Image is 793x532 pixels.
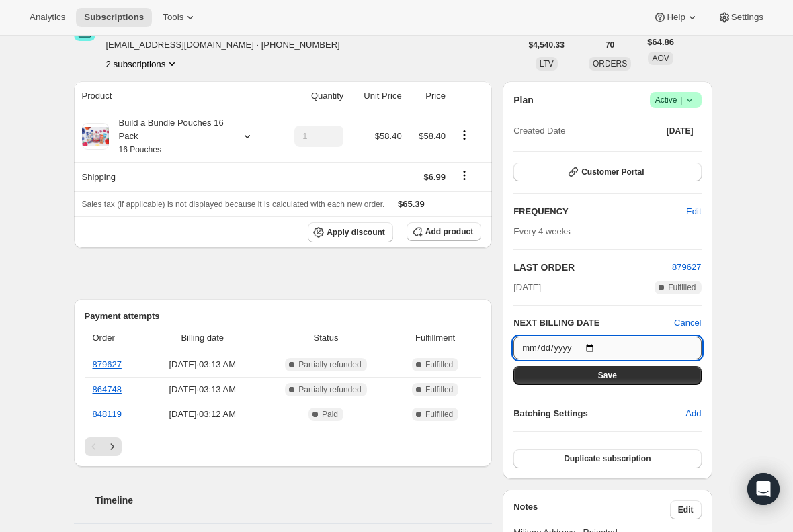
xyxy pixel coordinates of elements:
span: [DATE] · 03:13 AM [151,358,255,371]
button: Save [513,366,701,385]
button: 879627 [672,261,701,274]
span: $6.99 [423,172,446,182]
span: [DATE] · 03:13 AM [151,383,255,396]
span: $58.40 [419,131,446,141]
th: Quantity [276,81,347,111]
span: Partially refunded [298,384,361,395]
span: [EMAIL_ADDRESS][DOMAIN_NAME] · [PHONE_NUMBER] [106,38,340,52]
span: LTV [540,59,554,69]
h6: Batching Settings [513,407,685,420]
button: Edit [670,500,702,519]
span: $64.86 [647,36,674,49]
span: Fulfilled [425,359,453,370]
button: Apply discount [308,222,393,242]
h2: Plan [513,93,534,107]
span: Help [667,12,685,23]
button: Shipping actions [454,168,475,183]
span: Sales tax (if applicable) is not displayed because it is calculated with each new order. [82,199,385,209]
button: Subscriptions [76,8,152,27]
span: [DATE] [513,281,541,294]
span: Created Date [513,124,565,138]
button: $4,540.33 [521,36,573,54]
span: [DATE] [667,126,694,136]
a: 879627 [672,262,701,272]
h2: FREQUENCY [513,205,686,218]
div: Open Intercom Messenger [747,473,780,505]
button: Customer Portal [513,163,701,181]
small: 16 Pouches [119,145,161,154]
th: Price [406,81,450,111]
button: Duplicate subscription [513,449,701,468]
h2: Payment attempts [85,310,482,323]
span: Every 4 weeks [513,226,571,236]
span: Tools [163,12,183,23]
span: $65.39 [398,199,425,209]
button: Next [103,437,122,456]
th: Order [85,323,147,353]
span: Edit [686,205,701,218]
span: Apply discount [327,227,385,238]
span: Fulfilled [425,384,453,395]
span: [DATE] · 03:12 AM [151,408,255,421]
th: Shipping [74,162,276,191]
span: Fulfilled [668,282,696,293]
span: 70 [606,40,614,50]
span: Add product [425,226,473,237]
span: AOV [652,54,669,63]
button: Add product [407,222,481,241]
button: Settings [710,8,771,27]
span: Add [685,407,701,420]
span: $58.40 [375,131,402,141]
button: 70 [597,36,622,54]
span: Billing date [151,331,255,345]
span: Paid [322,409,338,420]
span: Duplicate subscription [564,453,651,464]
button: Cancel [674,316,701,330]
button: Analytics [22,8,73,27]
button: Add [677,403,709,425]
span: | [680,95,682,105]
span: Status [263,331,389,345]
span: ORDERS [593,59,627,69]
th: Unit Price [347,81,405,111]
span: Settings [731,12,763,23]
button: Help [645,8,706,27]
h2: Timeline [95,494,493,507]
h2: LAST ORDER [513,261,672,274]
span: Partially refunded [298,359,361,370]
span: Active [655,93,696,107]
button: Product actions [454,128,475,142]
a: 879627 [93,359,122,369]
button: [DATE] [659,122,702,140]
span: Fulfilled [425,409,453,420]
span: Analytics [30,12,65,23]
span: Edit [678,504,694,515]
a: 864748 [93,384,122,394]
button: Edit [678,201,709,222]
span: $4,540.33 [529,40,565,50]
span: Customer Portal [581,167,644,177]
nav: Pagination [85,437,482,456]
span: Save [598,370,617,381]
button: Product actions [106,57,179,71]
span: Subscriptions [84,12,144,23]
span: Fulfillment [397,331,473,345]
a: 848119 [93,409,122,419]
button: Tools [155,8,205,27]
div: Build a Bundle Pouches 16 Pack [109,116,230,157]
h3: Notes [513,500,670,519]
h2: NEXT BILLING DATE [513,316,674,330]
th: Product [74,81,276,111]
